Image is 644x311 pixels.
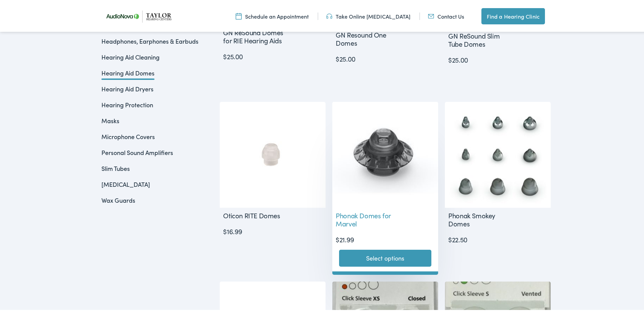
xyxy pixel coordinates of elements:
bdi: 25.00 [336,52,356,62]
a: Find a Hearing Clinic [481,7,545,23]
span: $ [223,50,227,60]
a: Personal Sound Amplifiers [101,147,173,155]
span: $ [336,52,339,62]
h2: Phonak Smokey Domes [445,206,517,229]
bdi: 25.00 [223,50,243,60]
span: $ [448,53,452,63]
a: Schedule an Appointment [236,11,309,19]
a: Oticon RITE Domes $16.99 [220,101,326,235]
a: Hearing Aid Domes [101,67,154,76]
img: utility icon [428,11,434,19]
h2: Phonak Domes for Marvel [332,206,404,229]
a: Take Online [MEDICAL_DATA] [326,11,410,19]
h2: GN ReSound Domes for RIE Hearing Aids [220,23,292,46]
a: Masks [101,115,119,124]
a: Select options for “Phonak Domes for Marvel” [339,248,431,265]
span: $ [448,233,452,243]
a: Contact Us [428,11,464,19]
h2: Oticon RITE Domes [220,206,292,221]
img: Phonak domes for RIC and slim tube hearing aids. [445,101,551,206]
h2: GN Resound One Domes [332,26,404,49]
bdi: 22.50 [448,233,468,243]
a: Microphone Covers [101,131,155,139]
span: $ [223,225,227,235]
a: Hearing Protection [101,99,153,108]
a: Phonak Smokey Domes $22.50 [445,101,551,243]
h2: GN ReSound Slim Tube Domes [445,27,517,50]
img: utility icon [236,11,242,19]
a: Hearing Aid Dryers [101,83,153,92]
a: Headphones, Earphones & Earbuds [101,36,198,44]
a: Wax Guards [101,195,135,203]
bdi: 16.99 [223,225,242,235]
img: utility icon [326,11,332,19]
span: $ [336,233,339,243]
bdi: 21.99 [336,233,354,243]
bdi: 25.00 [448,53,468,63]
a: Slim Tubes [101,163,130,171]
a: Hearing Aid Cleaning [101,51,160,60]
a: [MEDICAL_DATA] [101,179,150,187]
a: Phonak Domes for Marvel $21.99 [332,101,438,243]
